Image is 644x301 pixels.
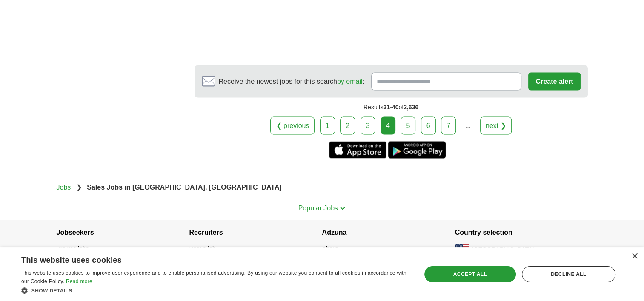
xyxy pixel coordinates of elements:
[57,183,71,190] a: Jobs
[528,72,580,90] button: Create alert
[455,244,469,254] img: US flag
[21,253,388,265] div: This website uses cookies
[76,183,82,190] span: ❯
[381,116,395,134] div: 4
[537,245,557,254] button: change
[455,220,588,244] h4: Country selection
[329,141,386,158] a: Get the iPhone app
[337,77,363,85] a: by email
[424,266,516,282] div: Accept all
[189,245,216,252] a: Post a job
[388,141,446,158] a: Get the Android app
[459,117,476,134] div: ...
[21,270,406,284] span: This website uses cookies to improve user experience and to enable personalised advertising. By u...
[340,116,355,134] a: 2
[421,116,436,134] a: 6
[57,245,89,252] a: Browse jobs
[219,76,364,86] span: Receive the newest jobs for this search :
[195,97,588,116] div: Results of
[340,206,346,210] img: toggle icon
[87,183,282,190] strong: Sales Jobs in [GEOGRAPHIC_DATA], [GEOGRAPHIC_DATA]
[441,116,456,134] a: 7
[631,253,638,260] div: Close
[270,116,315,134] a: ❮ previous
[472,245,534,254] span: [GEOGRAPHIC_DATA]
[21,286,409,295] div: Show details
[384,103,399,110] span: 31-40
[298,204,338,211] span: Popular Jobs
[361,116,375,134] a: 3
[401,116,415,134] a: 5
[480,116,512,134] a: next ❯
[522,266,615,282] div: Decline all
[31,288,72,294] span: Show details
[320,116,335,134] a: 1
[66,278,92,284] a: Read more, opens a new window
[404,103,418,110] span: 2,636
[322,245,338,252] a: About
